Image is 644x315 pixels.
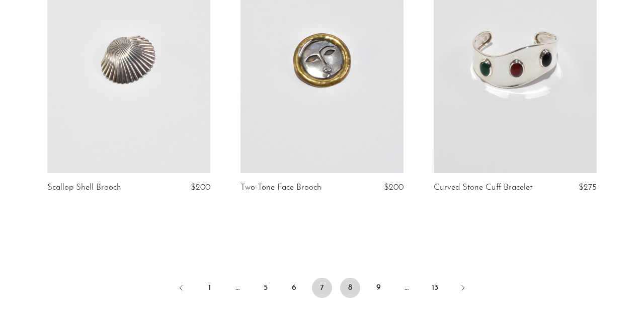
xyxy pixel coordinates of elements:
[453,278,473,300] a: Next
[199,278,219,298] a: 1
[434,183,532,192] a: Curved Stone Cuff Bracelet
[312,278,332,298] span: 7
[171,278,191,300] a: Previous
[384,183,404,192] span: $200
[284,278,304,298] a: 6
[227,278,248,298] span: …
[256,278,276,298] a: 5
[396,278,417,298] span: …
[191,183,210,192] span: $200
[425,278,445,298] a: 13
[368,278,388,298] a: 9
[240,183,321,192] a: Two-Tone Face Brooch
[47,183,121,192] a: Scallop Shell Brooch
[340,278,360,298] a: 8
[579,183,597,192] span: $275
